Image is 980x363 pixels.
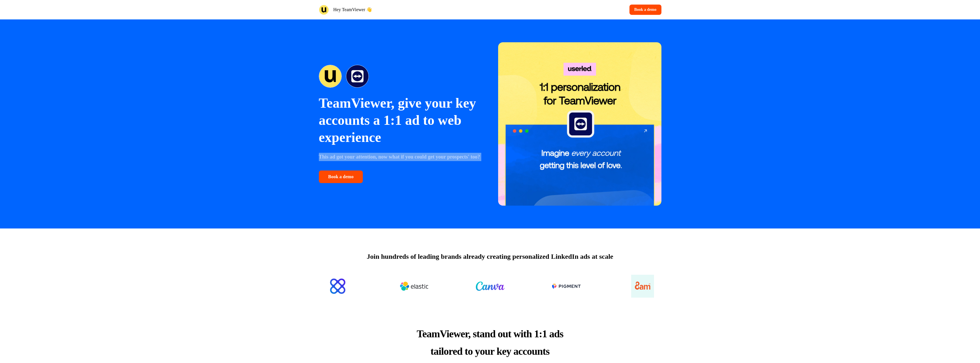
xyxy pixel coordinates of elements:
[333,6,372,13] p: Hey TeamViewer 👋
[417,328,563,357] span: TeamViewer, stand out with 1:1 ads tailored to your key accounts
[629,5,661,15] button: Book a demo
[319,95,482,146] p: TeamViewer, give your key accounts a 1:1 ad to web experience
[319,171,363,183] button: Book a demo
[319,154,480,160] strong: This ad got your attention, now what if you could get your prospects' too?
[367,251,613,262] p: Join hundreds of leading brands already creating personalized LinkedIn ads at scale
